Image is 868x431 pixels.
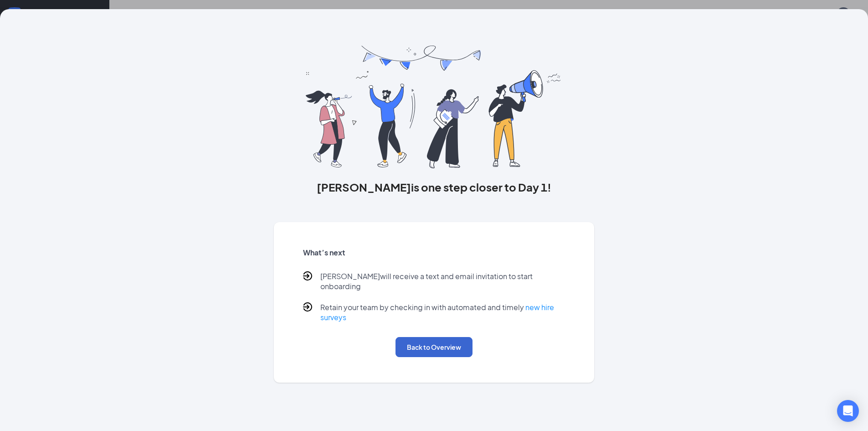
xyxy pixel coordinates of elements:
p: [PERSON_NAME] will receive a text and email invitation to start onboarding [320,271,565,291]
a: new hire surveys [320,302,554,322]
button: Back to Overview [395,337,473,357]
div: Open Intercom Messenger [837,400,859,422]
h3: [PERSON_NAME] is one step closer to Day 1! [274,179,595,195]
p: Retain your team by checking in with automated and timely [320,302,565,322]
h5: What’s next [303,248,565,258]
img: you are all set [306,46,562,168]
